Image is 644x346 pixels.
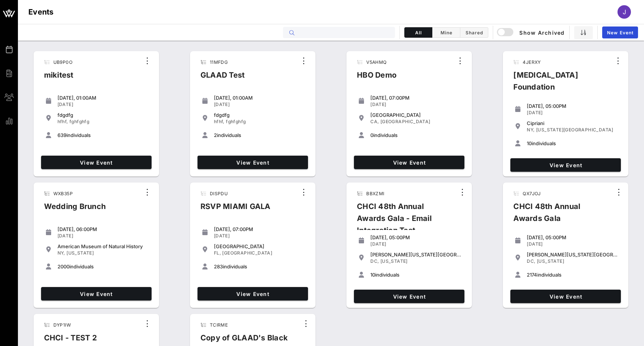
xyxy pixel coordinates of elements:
[53,59,72,65] span: UB9P0O
[370,119,379,124] span: CA,
[527,120,618,126] div: Cipriani
[214,250,221,256] span: FL,
[214,95,305,101] div: [DATE], 01:00AM
[370,112,461,118] div: [GEOGRAPHIC_DATA]
[370,132,373,138] span: 0
[214,119,225,124] span: hfhf,
[527,140,532,146] span: 10
[351,200,456,242] div: CHCI 48th Annual Awards Gala - Email Integration Test
[380,258,408,264] span: [US_STATE]
[38,200,112,218] div: Wedding Brunch
[409,30,427,35] span: All
[498,26,565,39] button: Show Archived
[370,272,461,278] div: individuals
[366,191,384,196] span: BBXZMI
[380,119,430,124] span: [GEOGRAPHIC_DATA]
[536,127,613,133] span: [US_STATE][GEOGRAPHIC_DATA]
[222,250,272,256] span: [GEOGRAPHIC_DATA]
[617,5,631,19] div: J
[465,30,483,35] span: Shared
[214,243,305,249] div: [GEOGRAPHIC_DATA]
[41,156,152,169] a: View Event
[195,69,251,87] div: GLAAD Test
[57,264,69,269] span: 2000
[357,293,461,300] span: View Event
[41,287,152,300] a: View Event
[537,258,564,264] span: [US_STATE]
[370,132,461,138] div: individuals
[197,287,308,300] a: View Event
[510,158,621,172] a: View Event
[404,27,432,38] button: All
[527,127,535,133] span: NY,
[513,162,618,168] span: View Event
[510,290,621,303] a: View Event
[53,322,71,328] span: DYP1IW
[437,30,455,35] span: Mine
[53,191,73,196] span: WXB35P
[460,27,488,38] button: Shared
[214,233,305,239] div: [DATE]
[498,28,565,37] span: Show Archived
[57,132,66,138] span: 639
[195,200,277,218] div: RSVP MIAMI GALA
[226,119,246,124] span: fghfghfg
[66,250,94,256] span: [US_STATE]
[370,241,461,247] div: [DATE]
[44,291,149,297] span: View Event
[28,6,54,18] h1: Events
[507,200,613,230] div: CHCI 48th Annual Awards Gala
[527,103,618,109] div: [DATE], 05:00PM
[527,140,618,146] div: individuals
[527,252,618,258] div: [PERSON_NAME][US_STATE][GEOGRAPHIC_DATA]
[432,27,460,38] button: Mine
[513,293,618,300] span: View Event
[57,132,149,138] div: individuals
[214,264,305,269] div: individuals
[523,191,541,196] span: QX7JOJ
[69,119,89,124] span: fghfghfg
[210,322,228,328] span: TCIRME
[210,191,228,196] span: DISPDU
[214,132,217,138] span: 2
[214,226,305,232] div: [DATE], 07:00PM
[607,30,634,35] span: New Event
[197,156,308,169] a: View Event
[370,272,375,278] span: 10
[357,159,461,166] span: View Event
[351,69,402,87] div: HBO Demo
[57,95,149,101] div: [DATE], 01:00AM
[366,59,386,65] span: V5AHMQ
[44,159,149,166] span: View Event
[523,59,541,65] span: 4JERXY
[38,69,80,87] div: mikitest
[370,102,461,107] div: [DATE]
[527,272,618,278] div: individuals
[200,291,305,297] span: View Event
[527,241,618,247] div: [DATE]
[354,156,464,169] a: View Event
[200,159,305,166] span: View Event
[214,132,305,138] div: individuals
[623,8,626,16] span: J
[57,112,149,118] div: fdgdfg
[57,226,149,232] div: [DATE], 06:00PM
[57,250,65,256] span: NY,
[507,69,612,99] div: [MEDICAL_DATA] Foundation
[370,95,461,101] div: [DATE], 07:00PM
[527,234,618,240] div: [DATE], 05:00PM
[57,264,149,269] div: individuals
[210,59,228,65] span: 11MFDG
[527,272,537,278] span: 2174
[214,102,305,107] div: [DATE]
[370,234,461,240] div: [DATE], 05:00PM
[214,264,223,269] span: 283
[527,258,535,264] span: DC,
[370,258,379,264] span: DC,
[602,27,638,38] a: New Event
[354,290,464,303] a: View Event
[57,243,149,249] div: American Museum of Natural History
[57,119,68,124] span: hfhf,
[57,102,149,107] div: [DATE]
[527,110,618,116] div: [DATE]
